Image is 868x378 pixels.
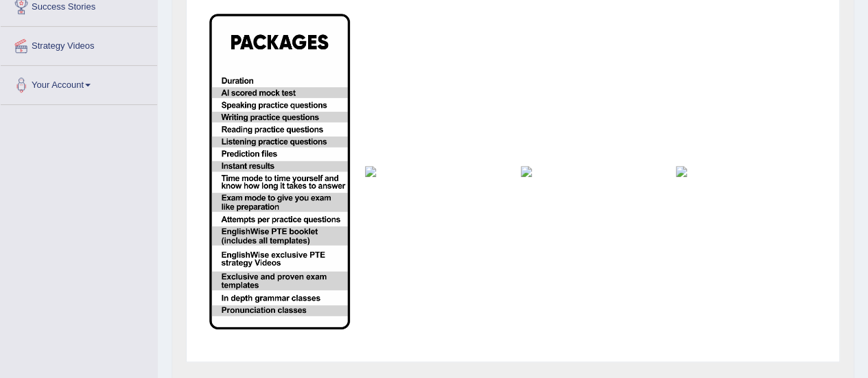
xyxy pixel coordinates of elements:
img: inr-diamond.png [676,166,817,177]
img: inr-gold.png [521,166,661,177]
a: Your Account [1,66,157,100]
img: EW package [209,14,350,329]
a: Strategy Videos [1,27,157,61]
img: inr-silver.png [365,166,506,177]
